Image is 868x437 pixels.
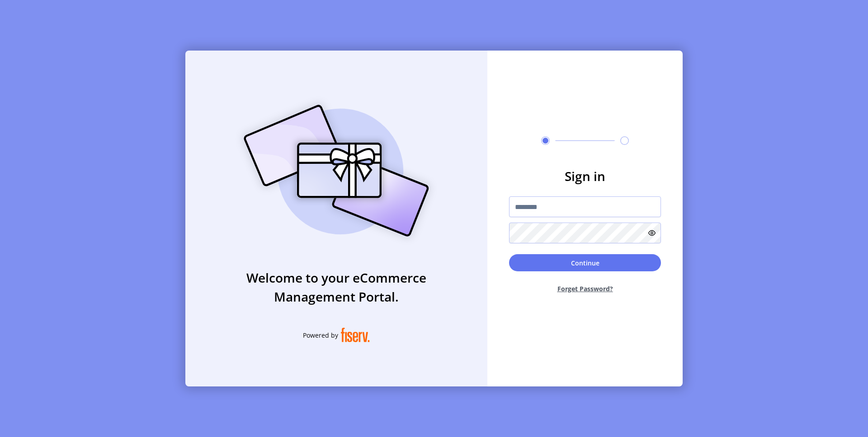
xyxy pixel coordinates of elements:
[230,95,443,246] img: card_Illustration.svg
[509,167,661,186] h3: Sign in
[509,254,661,271] button: Continue
[303,330,338,340] span: Powered by
[509,277,661,301] button: Forget Password?
[185,268,487,306] h3: Welcome to your eCommerce Management Portal.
